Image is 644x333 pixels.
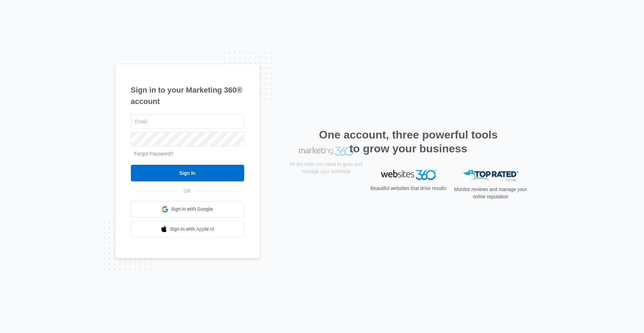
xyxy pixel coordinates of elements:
[288,184,365,199] p: All the tools you need to grow and manage your business
[179,188,196,195] span: OR
[171,206,213,213] span: Sign in with Google
[299,170,354,180] img: Marketing 360
[317,128,500,155] h2: One account, three powerful tools to grow your business
[131,221,244,238] a: Sign in with Apple Id
[131,201,244,218] a: Sign in with Google
[134,151,174,156] a: Forgot Password?
[452,186,529,200] p: Monitor reviews and manage your online reputation
[370,185,447,192] p: Beautiful websites that drive results
[381,170,436,180] img: Websites 360
[463,170,518,181] img: Top Rated Local
[131,165,244,181] input: Sign In
[131,114,244,129] input: Email
[131,84,244,107] h1: Sign in to your Marketing 360® account
[170,226,214,233] span: Sign in with Apple Id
